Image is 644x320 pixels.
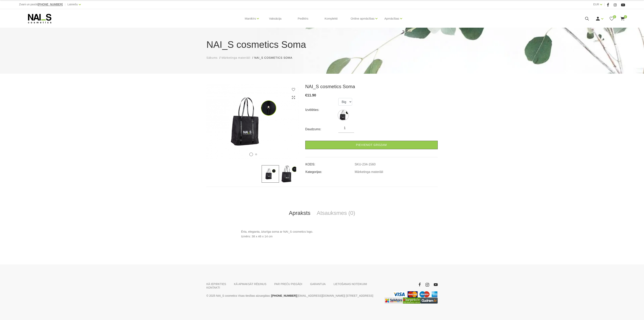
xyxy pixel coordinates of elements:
[351,11,374,26] a: Online apmācības
[305,126,339,132] div: Daudzums:
[245,11,256,26] a: Manikīrs
[307,93,316,97] span: 11.90
[305,84,438,90] h3: NAI_S cosmetics Soma
[624,15,627,18] span: 0
[249,153,253,156] button: 1 of 2
[271,293,297,298] a: [PHONE_NUMBER]
[310,282,326,286] a: GARANTIJA
[65,2,65,7] span: |
[609,16,614,21] a: 0
[274,282,302,286] a: PAR PREČU PIEGĀDI
[254,56,296,60] li: NAI_S cosmetics Soma
[206,293,378,298] p: © 2025 NAI_S cosmetics Visas tiesības aizsargātas | | | [STREET_ADDRESS]
[279,165,296,183] img: ...
[355,170,383,174] a: Mārketinga materiāli
[262,165,279,183] img: ...
[314,207,358,220] a: Atsauksmes (0)
[234,282,266,286] a: KĀ APMAKSĀT RĒĶINUS
[241,229,403,239] p: Ērta, eleganta, izturīga soma ar NAI_S cosmetics logo. Izmērs: 38 x 46 x 14 cm
[403,297,420,304] img: Lielākais Latvijas interneta veikalu preču meklētājs
[322,9,341,28] a: Komplekti
[206,56,218,59] span: Sākums
[355,163,376,166] a: SKU-234-1560
[420,297,438,304] img: www.gudriem.lv/veikali/lv
[297,293,344,298] a: [EMAIL_ADDRESS][DOMAIN_NAME]
[206,286,220,289] a: KONTAKTI
[206,84,299,159] img: ...
[222,56,250,59] span: Mārketinga materiāli
[305,93,307,97] span: €
[266,9,285,28] a: Vaksācija
[19,2,63,7] div: Zvani un pasūti
[206,38,438,52] h1: NAI_S cosmetics Soma
[613,15,616,18] span: 0
[334,282,367,286] a: LIETOŠANAS NOTEIKUMI
[305,107,339,113] div: Izvēlēties:
[294,9,311,28] a: Pedikīrs
[206,56,218,60] a: Sākums
[620,16,625,21] a: 0
[67,2,78,7] a: Latviešu
[385,297,403,304] img: Labākā cena interneta veikalos - Samsung, Cena, iPhone, Mobilie telefoni
[286,207,314,220] a: Apraksts
[222,56,250,60] a: Mārketinga materiāli
[593,2,599,7] a: EUR
[305,167,355,174] td: Kategorijas:
[384,11,399,26] a: Apmācības
[305,141,438,149] a: Pievienot grozam
[420,297,438,304] a: https://www.gudriem.lv/veikali/lv
[305,159,355,167] td: KODS:
[38,3,63,6] a: [PHONE_NUMBER]
[338,110,348,120] img: ...
[604,2,605,7] span: |
[255,153,257,155] button: 2 of 2
[206,282,226,286] a: KĀ IEPIRKTIES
